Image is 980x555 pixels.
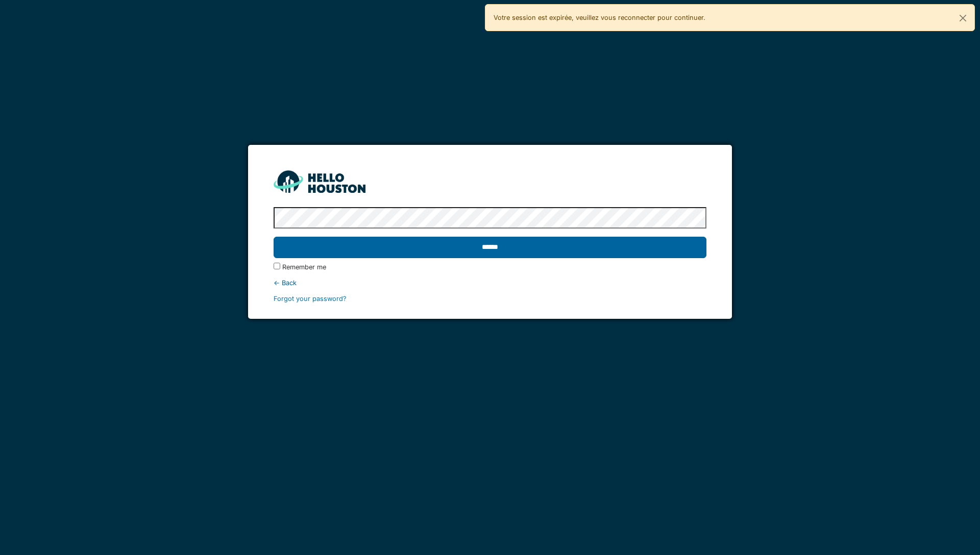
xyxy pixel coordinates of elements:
[274,170,365,192] img: HH_line-BYnF2_Hg.png
[274,278,706,288] div: ← Back
[274,295,347,302] a: Forgot your password?
[951,5,974,32] button: Close
[282,262,326,272] label: Remember me
[485,4,975,31] div: Votre session est expirée, veuillez vous reconnecter pour continuer.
